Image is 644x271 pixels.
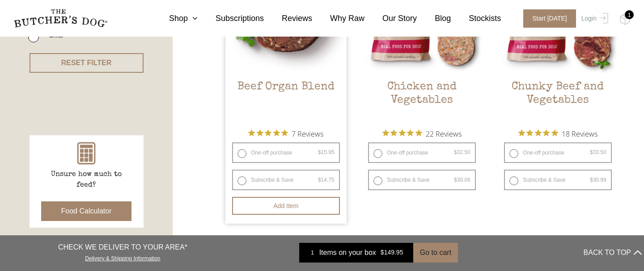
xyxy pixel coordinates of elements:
label: Subscribe & Save [368,170,476,190]
span: 7 Reviews [292,127,323,140]
a: Subscriptions [198,13,264,25]
span: $ [381,249,384,256]
span: $ [590,149,593,155]
span: 22 Reviews [426,127,462,140]
bdi: 33.50 [590,149,606,155]
button: Rated 5 out of 5 stars from 7 reviews. Jump to reviews. [248,127,323,140]
a: Blog [417,13,451,25]
span: Items on your box [319,247,376,258]
div: 1 [306,248,319,257]
span: $ [318,149,321,155]
a: Reviews [264,13,312,25]
a: Shop [151,13,198,25]
button: Rated 4.9 out of 5 stars from 22 reviews. Jump to reviews. [382,127,462,140]
h2: Chunky Beef and Vegetables [497,80,619,122]
button: Rated 5 out of 5 stars from 18 reviews. Jump to reviews. [518,127,597,140]
bdi: 32.50 [454,149,470,155]
img: TBD_Cart-Full.png [619,13,631,25]
span: $ [590,177,593,183]
button: RESET FILTER [30,53,144,73]
a: Why Raw [312,13,364,25]
span: $ [318,177,321,183]
a: Login [579,9,608,28]
label: One-off purchase [368,142,476,163]
a: Start [DATE] [514,9,579,28]
bdi: 149.95 [381,249,403,256]
a: Our Story [364,13,417,25]
button: Add item [232,197,340,215]
span: $ [454,177,457,183]
span: 18 Reviews [562,127,597,140]
label: One-off purchase [232,142,340,163]
a: Delivery & Shipping Information [85,253,160,262]
label: Subscribe & Save [232,170,340,190]
bdi: 14.75 [318,177,335,183]
bdi: 30.99 [590,177,606,183]
button: Food Calculator [41,201,132,221]
p: CHECK WE DELIVER TO YOUR AREA* [58,242,187,253]
bdi: 15.95 [318,149,335,155]
label: One-off purchase [504,142,612,163]
span: Start [DATE] [523,9,576,28]
label: Subscribe & Save [504,170,612,190]
a: 1 Items on your box $149.95 [299,243,413,263]
p: Unsure how much to feed? [42,169,131,191]
button: Go to cart [413,243,458,263]
h2: Chicken and Vegetables [361,80,483,122]
a: Stockists [451,13,501,25]
bdi: 30.06 [454,177,470,183]
div: 1 [625,10,634,19]
button: BACK TO TOP [584,242,642,263]
span: $ [454,149,457,155]
h2: Beef Organ Blend [225,80,347,122]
